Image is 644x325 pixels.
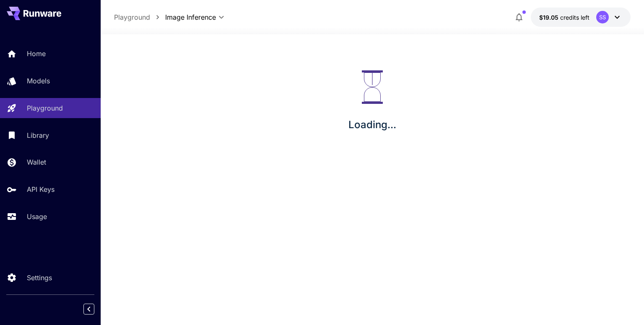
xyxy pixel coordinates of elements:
[114,12,150,22] a: Playground
[27,157,46,167] p: Wallet
[539,13,589,22] div: $19.04615
[165,12,216,22] span: Image Inference
[560,14,589,21] span: credits left
[27,184,55,194] p: API Keys
[27,103,63,113] p: Playground
[27,130,49,140] p: Library
[27,212,47,222] p: Usage
[114,12,165,22] nav: breadcrumb
[596,11,609,23] div: SS
[90,302,101,317] div: Collapse sidebar
[27,49,46,59] p: Home
[27,273,52,283] p: Settings
[531,8,631,27] button: $19.04615SS
[348,117,396,132] p: Loading...
[27,76,50,86] p: Models
[83,304,94,315] button: Collapse sidebar
[539,14,560,21] span: $19.05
